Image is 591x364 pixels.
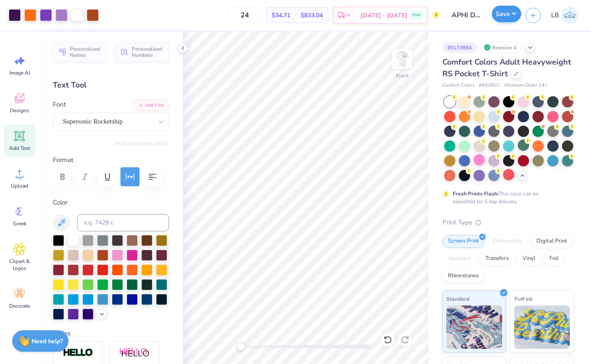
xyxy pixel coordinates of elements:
[396,72,409,80] div: Front
[453,190,559,205] div: This color can be expedited for 5 day delivery.
[492,6,521,22] button: Save
[115,42,169,62] button: Personalized Numbers
[10,69,30,76] span: Image AI
[504,82,548,89] span: Minimum Order: 24 +
[531,235,573,248] div: Digital Print
[479,82,500,89] span: # 6030CC
[132,46,164,58] span: Personalized Numbers
[487,235,528,248] div: Embroidery
[442,235,484,248] div: Screen Print
[63,348,93,358] img: Stroke
[551,10,559,20] span: LB
[70,46,102,58] span: Personalized Names
[412,12,421,18] span: Free
[442,218,574,227] div: Print Type
[272,11,290,20] span: $34.71
[228,7,262,23] input: – –
[53,100,66,110] label: Font
[561,6,578,24] img: Laken Brown
[301,11,323,20] span: $833.04
[547,6,582,24] a: LB
[442,82,474,89] span: Comfort Colors
[13,220,26,227] span: Greek
[10,107,29,114] span: Designs
[53,42,107,62] button: Personalized Names
[77,214,169,231] input: e.g. 7428 c
[514,305,570,349] img: Puff Ink
[53,79,169,91] div: Text Tool
[480,252,514,265] div: Transfers
[53,198,169,208] label: Color
[9,145,30,152] span: Add Text
[53,328,71,338] label: Styles
[133,100,169,111] button: Add Font
[360,11,407,20] span: [DATE] - [DATE]
[445,6,487,24] input: Untitled Design
[446,305,502,349] img: Standard
[453,190,499,197] strong: Fresh Prints Flash:
[11,182,28,189] span: Upload
[119,348,149,358] img: Shadow
[517,252,541,265] div: Vinyl
[442,57,571,79] span: Comfort Colors Adult Heavyweight RS Pocket T-Shirt
[514,294,533,303] span: Puff Ink
[9,302,30,309] span: Decorate
[481,42,521,53] div: Revision 4
[53,155,169,165] label: Format
[115,140,169,146] button: Switch to Greek Letters
[393,50,411,68] img: Front
[446,294,469,303] span: Standard
[442,270,484,283] div: Rhinestones
[442,42,477,53] div: # 517389A
[442,252,477,265] div: Applique
[5,258,34,272] span: Clipart & logos
[544,252,564,265] div: Foil
[32,337,63,345] strong: Need help?
[237,342,245,351] div: Accessibility label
